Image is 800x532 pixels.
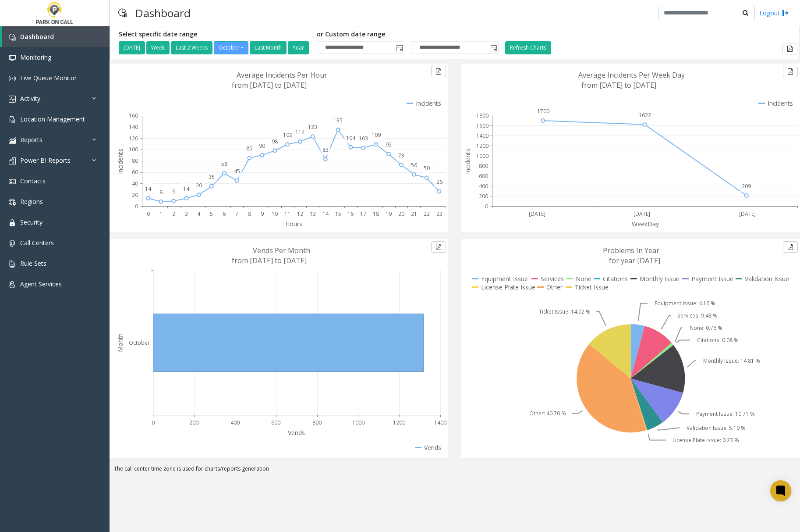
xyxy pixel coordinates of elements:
[272,210,278,218] text: 10
[235,210,238,218] text: 7
[436,210,442,218] text: 23
[132,180,138,187] text: 40
[131,2,195,24] h3: Dashboard
[539,308,591,315] text: Ticket Issue: 14.02 %
[639,111,651,119] text: 1622
[9,240,16,247] img: 'icon'
[312,419,322,426] text: 800
[135,203,138,210] text: 0
[9,96,16,103] img: 'icon'
[308,123,317,131] text: 123
[386,210,392,218] text: 19
[476,112,488,119] text: 1800
[197,210,201,218] text: 4
[172,188,175,195] text: 9
[132,191,138,199] text: 20
[9,261,16,268] img: 'icon'
[250,41,287,54] button: Last Month
[479,172,488,180] text: 600
[20,218,42,226] span: Security
[335,210,341,218] text: 15
[261,210,264,218] text: 9
[147,210,150,218] text: 0
[479,193,488,200] text: 200
[20,74,77,82] span: Live Queue Monitor
[234,168,240,175] text: 45
[110,465,800,477] div: The call center time zone is used for charts/reports generation
[322,146,329,154] text: 83
[253,246,310,255] text: Vends Per Month
[411,161,417,169] text: 56
[782,43,797,54] button: Export to pdf
[129,135,138,142] text: 120
[9,34,16,41] img: 'icon'
[20,197,43,206] span: Regions
[529,210,545,218] text: [DATE]
[129,339,150,346] text: October
[20,239,54,247] span: Call Centers
[20,115,85,123] span: Location Management
[782,8,789,18] img: logout
[132,157,138,164] text: 80
[537,107,549,115] text: 1700
[9,54,16,61] img: 'icon'
[431,241,446,253] button: Export to pdf
[248,210,251,218] text: 8
[476,132,488,139] text: 1400
[317,31,499,38] h5: or Custom date range
[116,149,124,174] text: Incidents
[505,41,551,54] button: Refresh Charts
[119,31,310,38] h5: Select specific date range
[360,210,366,218] text: 17
[394,42,404,54] span: Toggle popup
[9,75,16,82] img: 'icon'
[210,210,213,218] text: 5
[209,173,215,181] text: 35
[310,210,316,218] text: 13
[20,53,51,61] span: Monitoring
[603,246,659,255] text: Problems In Year
[288,428,305,437] text: Vends
[333,117,343,124] text: 135
[783,241,798,253] button: Export to pdf
[359,135,368,142] text: 103
[183,185,190,193] text: 14
[464,149,472,174] text: Incidents
[9,281,16,288] img: 'icon'
[285,220,302,228] text: Hours
[159,189,163,196] text: 8
[739,210,756,218] text: [DATE]
[288,41,309,54] button: Year
[485,203,488,210] text: 0
[431,66,446,77] button: Export to pdf
[20,136,42,144] span: Reports
[655,300,715,307] text: Equipment Issue: 4.16 %
[488,42,498,54] span: Toggle popup
[347,210,354,218] text: 16
[20,156,71,164] span: Power BI Reports
[346,134,356,142] text: 104
[411,210,417,218] text: 21
[386,141,392,148] text: 92
[424,164,430,172] text: 50
[634,210,650,218] text: [DATE]
[696,410,755,418] text: Payment Issue: 10.71 %
[246,145,252,152] text: 85
[529,410,566,417] text: Other: 40.70 %
[118,2,127,24] img: pageIcon
[9,116,16,123] img: 'icon'
[119,41,145,54] button: [DATE]
[295,129,305,136] text: 114
[129,123,138,131] text: 140
[476,122,488,129] text: 1600
[223,210,226,218] text: 6
[129,146,138,153] text: 100
[9,137,16,144] img: 'icon'
[283,131,292,139] text: 109
[145,185,152,193] text: 14
[9,157,16,164] img: 'icon'
[673,436,739,444] text: License Plate Issue: 0.23 %
[171,41,212,54] button: Last 2 Weeks
[185,210,188,218] text: 3
[373,210,379,218] text: 18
